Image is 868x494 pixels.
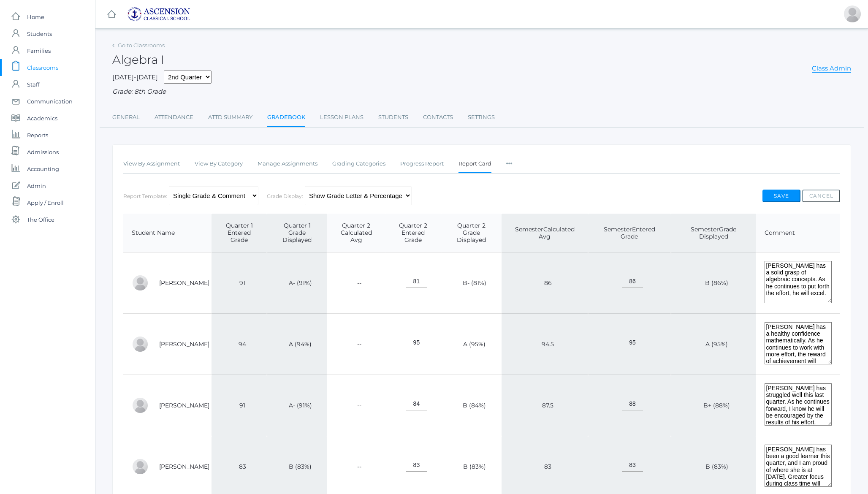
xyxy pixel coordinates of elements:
td: B+ (88%) [671,375,757,436]
a: [PERSON_NAME] [159,340,209,348]
a: [PERSON_NAME] [159,463,209,470]
label: Report Template: [123,193,167,199]
span: Semester [691,225,719,233]
a: Gradebook [267,109,305,127]
th: Entered Grade [212,214,267,252]
div: Abby Daniels [132,458,149,475]
textarea: [PERSON_NAME] has a healthy confidence mathematically. As he continues to work with more effort, ... [765,322,832,364]
div: Jason Roberts [844,5,861,22]
label: Grade Display: [267,193,303,199]
a: Settings [468,109,495,126]
a: Students [378,109,408,126]
span: Semester [604,225,632,233]
span: Admin [27,177,46,194]
span: Classrooms [27,59,58,76]
a: Attd Summary [208,109,252,126]
a: Grading Categories [332,155,385,172]
td: 91 [212,252,267,314]
th: Grade Displayed [267,214,327,252]
div: Perry Burke [132,274,149,291]
span: Home [27,8,44,25]
td: 94 [212,314,267,375]
td: B- (81%) [441,252,502,314]
a: Progress Report [400,155,444,172]
td: A- (91%) [267,252,327,314]
td: B (84%) [441,375,502,436]
td: 86 [502,252,588,314]
span: [DATE]-[DATE] [112,73,158,81]
th: Entered Grade [588,214,671,252]
a: [PERSON_NAME] [159,402,209,409]
td: B (86%) [671,252,757,314]
span: Quarter 2 [342,222,370,229]
button: Save [762,190,800,202]
h2: Algebra I [112,53,164,66]
img: 2_ascension-logo-blue.jpg [127,7,190,22]
textarea: [PERSON_NAME] has been a good learner this quarter, and I am proud of where she is at [DATE]. Gre... [765,445,832,487]
a: Report Card [458,155,491,174]
th: Student Name [123,214,212,252]
span: Admissions [27,144,59,160]
a: General [112,109,140,126]
span: Accounting [27,160,59,177]
td: 91 [212,375,267,436]
a: Lesson Plans [320,109,363,126]
span: Staff [27,76,39,93]
span: Apply / Enroll [27,194,64,211]
td: -- [327,314,385,375]
div: Eli Carriere [132,336,149,353]
a: Contacts [423,109,453,126]
td: A- (91%) [267,375,327,436]
th: Entered Grade [385,214,441,252]
th: Calculated Avg [502,214,588,252]
a: Manage Assignments [258,155,317,172]
a: View By Category [195,155,243,172]
span: Families [27,42,51,59]
th: Comment [756,214,840,252]
div: Eli Chartier [132,397,149,414]
td: A (95%) [671,314,757,375]
span: Communication [27,93,73,110]
th: Grade Displayed [671,214,757,252]
span: Reports [27,127,48,144]
a: Attendance [155,109,193,126]
span: Quarter 2 [457,222,486,229]
span: The Office [27,211,54,228]
span: Quarter 2 [399,222,427,229]
button: Cancel [802,190,840,202]
span: Academics [27,110,57,127]
td: -- [327,375,385,436]
a: View By Assignment [123,155,180,172]
span: Quarter 1 [226,222,253,229]
td: 87.5 [502,375,588,436]
th: Grade Displayed [441,214,502,252]
div: Grade: 8th Grade [112,87,851,97]
span: Students [27,25,52,42]
a: [PERSON_NAME] [159,279,209,287]
td: 94.5 [502,314,588,375]
td: A (94%) [267,314,327,375]
textarea: [PERSON_NAME] has a solid grasp of algebraic concepts. As he continues to put forth the effort, h... [765,261,832,303]
th: Calculated Avg [327,214,385,252]
textarea: [PERSON_NAME] has struggled well this last quarter. As he continues forward, I know he will be en... [765,383,832,426]
td: -- [327,252,385,314]
td: A (95%) [441,314,502,375]
span: Quarter 1 [284,222,311,229]
a: Class Admin [812,64,851,73]
a: Go to Classrooms [118,42,165,49]
span: Semester [515,225,543,233]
